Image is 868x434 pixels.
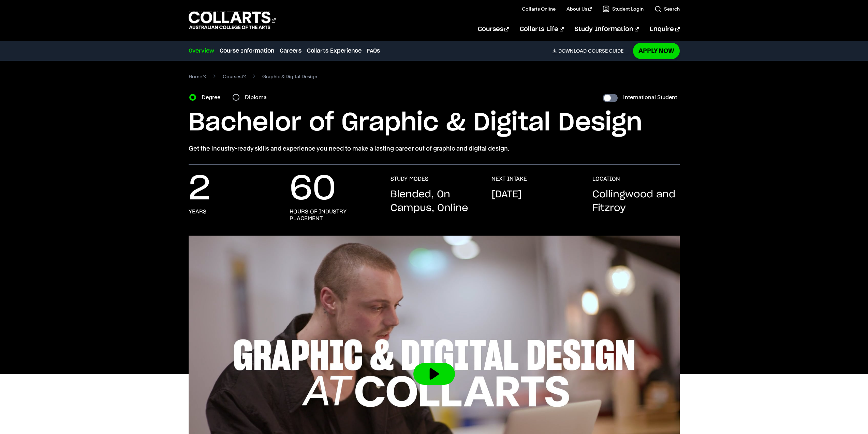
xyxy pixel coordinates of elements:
span: Download [558,48,587,54]
a: Course Information [220,47,274,55]
label: International Student [623,93,677,102]
p: [DATE] [491,188,522,201]
h1: Bachelor of Graphic & Digital Design [189,108,680,138]
p: Get the industry-ready skills and experience you need to make a lasting career out of graphic and... [189,144,680,153]
a: Collarts Online [522,5,556,12]
a: DownloadCourse Guide [552,48,629,54]
h3: years [189,208,206,215]
a: Home [189,72,207,81]
a: About Us [567,5,592,12]
a: Student Login [603,5,644,12]
h3: LOCATION [592,176,620,182]
a: Courses [223,72,246,81]
a: Study Information [575,18,639,41]
a: Search [654,5,680,12]
div: Go to homepage [189,11,276,30]
p: Blended, On Campus, Online [391,188,478,215]
label: Degree [202,93,224,102]
h3: NEXT INTAKE [491,176,527,182]
p: Collingwood and Fitzroy [592,188,680,215]
a: FAQs [367,47,380,55]
a: Courses [478,18,509,41]
a: Apply Now [633,43,680,59]
p: 60 [290,176,336,203]
h3: STUDY MODES [391,176,428,182]
label: Diploma [245,93,271,102]
h3: hours of industry placement [290,208,377,222]
a: Collarts Experience [307,47,362,55]
span: Graphic & Digital Design [262,72,317,81]
a: Collarts Life [520,18,564,41]
p: 2 [189,176,210,203]
a: Enquire [650,18,679,41]
a: Careers [280,47,301,55]
a: Overview [189,47,214,55]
